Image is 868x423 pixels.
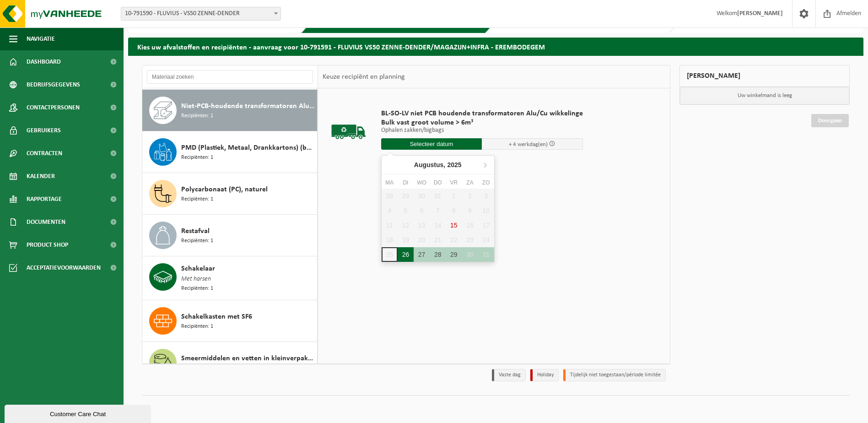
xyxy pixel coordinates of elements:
li: Vaste dag [492,369,526,381]
span: Smeermiddelen en vetten in kleinverpakking [181,353,315,364]
span: Product Shop [27,233,68,256]
span: Recipiënten: 1 [181,112,213,120]
span: Schakelaar [181,263,215,274]
button: Polycarbonaat (PC), naturel Recipiënten: 1 [142,173,318,215]
div: [PERSON_NAME] [679,65,850,87]
span: Rapportage [27,188,62,211]
span: 10-791590 - FLUVIUS - VS50 ZENNE-DENDER [121,7,280,20]
button: PMD (Plastiek, Metaal, Drankkartons) (bedrijven) Recipiënten: 1 [142,131,318,173]
span: Bulk vast groot volume > 6m³ [381,118,583,127]
div: 28 [430,247,446,262]
div: Augustus, [410,157,465,172]
span: Contactpersonen [27,96,80,119]
strong: [PERSON_NAME] [737,10,783,17]
span: Recipiënten: 1 [181,195,213,204]
span: Recipiënten: 1 [181,153,213,162]
a: Doorgaan [811,114,849,127]
span: + 4 werkdag(en) [509,141,548,147]
div: vr [446,178,462,187]
span: Contracten [27,142,62,165]
p: Uw winkelmand is leeg [680,87,849,104]
span: Acceptatievoorwaarden [27,256,101,279]
span: 10-791590 - FLUVIUS - VS50 ZENNE-DENDER [121,7,281,21]
span: Gebruikers [27,119,61,142]
div: di [398,178,414,187]
li: Tijdelijk niet toegestaan/période limitée [563,369,666,381]
div: 26 [398,247,414,262]
i: 2025 [447,162,461,168]
span: Documenten [27,211,65,233]
span: PMD (Plastiek, Metaal, Drankkartons) (bedrijven) [181,142,315,153]
span: Met harsen [181,274,211,284]
span: Recipiënten: 1 [181,284,213,293]
button: Schakelaar Met harsen Recipiënten: 1 [142,256,318,300]
span: Navigatie [27,27,55,50]
span: BL-SO-LV niet PCB houdende transformatoren Alu/Cu wikkelinge [381,109,583,118]
div: do [430,178,446,187]
div: 27 [414,247,430,262]
span: Dashboard [27,50,61,73]
span: Bedrijfsgegevens [27,73,80,96]
button: Restafval Recipiënten: 1 [142,215,318,256]
div: Keuze recipiënt en planning [318,65,410,88]
input: Selecteer datum [381,138,482,150]
input: Materiaal zoeken [147,70,313,84]
span: Kalender [27,165,55,188]
div: ma [382,178,398,187]
iframe: chat widget [5,403,153,423]
span: Schakelkasten met SF6 [181,311,252,322]
div: wo [414,178,430,187]
span: Recipiënten: 1 [181,237,213,245]
p: Ophalen zakken/bigbags [381,127,583,134]
button: Niet-PCB-houdende transformatoren Alu/Cu wikkelingen Recipiënten: 1 [142,90,318,131]
li: Holiday [530,369,559,381]
span: Restafval [181,226,210,237]
div: 29 [446,247,462,262]
span: Niet-PCB-houdende transformatoren Alu/Cu wikkelingen [181,101,315,112]
div: za [462,178,478,187]
span: Recipiënten: 1 [181,322,213,331]
button: Schakelkasten met SF6 Recipiënten: 1 [142,300,318,342]
h2: Kies uw afvalstoffen en recipiënten - aanvraag voor 10-791591 - FLUVIUS VS50 ZENNE-DENDER/MAGAZIJ... [128,38,863,55]
div: zo [478,178,494,187]
span: Polycarbonaat (PC), naturel [181,184,268,195]
button: Smeermiddelen en vetten in kleinverpakking Recipiënten: 1 [142,342,318,384]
